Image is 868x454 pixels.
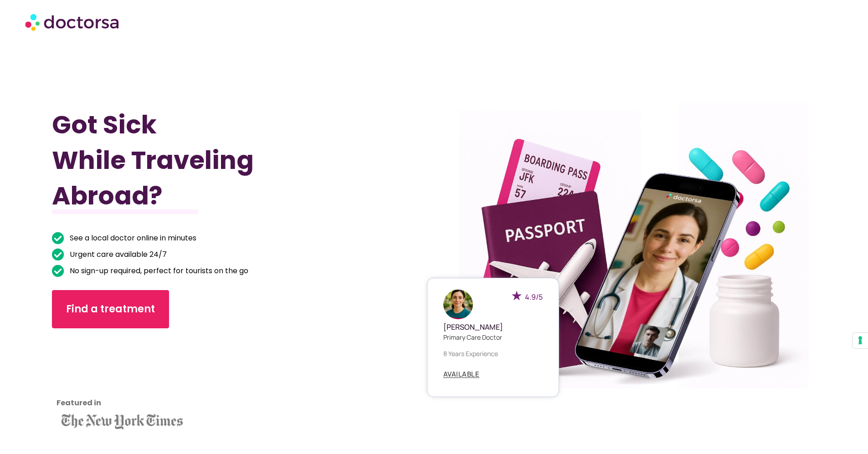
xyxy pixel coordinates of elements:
p: 8 years experience [443,349,543,358]
iframe: Customer reviews powered by Trustpilot [56,342,139,410]
button: Your consent preferences for tracking technologies [853,333,868,348]
strong: Featured in [56,398,101,408]
span: Urgent care available 24/7 [67,248,167,261]
h5: [PERSON_NAME] [443,323,543,332]
span: No sign-up required, perfect for tourists on the go [67,265,248,277]
span: See a local doctor online in minutes [67,232,196,245]
span: AVAILABLE [443,371,480,377]
span: Find a treatment [66,302,155,316]
a: Find a treatment [52,290,169,328]
h1: Got Sick While Traveling Abroad? [52,107,376,214]
a: AVAILABLE [443,371,480,378]
p: Primary care doctor [443,332,543,342]
span: 4.9/5 [525,292,543,302]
